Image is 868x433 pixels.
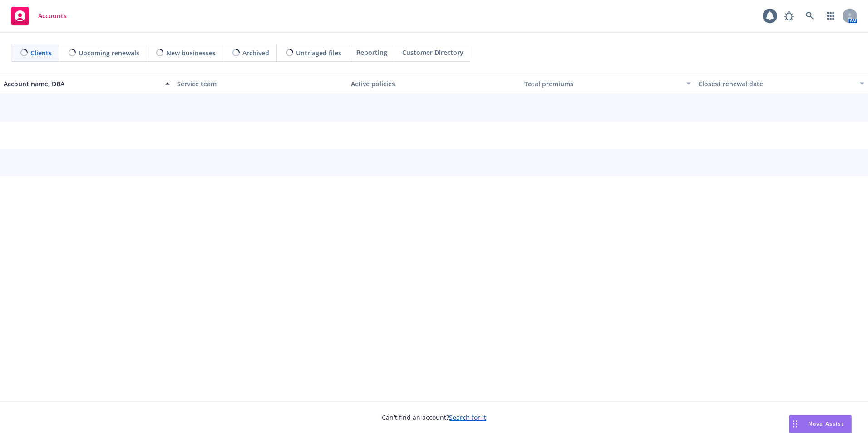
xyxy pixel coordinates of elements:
a: Search [801,7,819,25]
button: Closest renewal date [695,73,868,94]
a: Accounts [7,3,70,29]
div: Account name, DBA [4,79,160,89]
span: Upcoming renewals [79,48,139,58]
div: Total premiums [524,79,681,89]
div: Active policies [351,79,517,89]
a: Search for it [449,413,486,422]
span: Reporting [356,48,387,57]
span: New businesses [166,48,216,58]
button: Total premiums [521,73,694,94]
div: Drag to move [789,415,801,433]
button: Active policies [347,73,521,94]
span: Can't find an account? [382,413,486,422]
span: Accounts [38,12,67,20]
a: Switch app [822,7,840,25]
span: Nova Assist [808,420,844,428]
span: Untriaged files [296,48,341,58]
span: Clients [30,48,52,58]
div: Service team [177,79,343,89]
div: Closest renewal date [698,79,854,89]
span: Archived [242,48,269,58]
button: Service team [173,73,347,94]
a: Report a Bug [780,7,798,25]
span: Customer Directory [402,48,464,57]
button: Nova Assist [789,415,852,433]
